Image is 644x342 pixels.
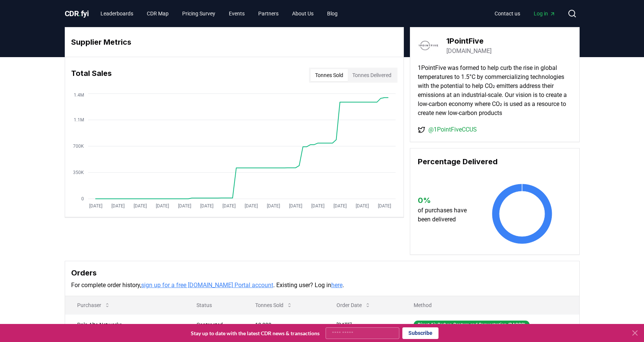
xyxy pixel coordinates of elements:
h3: Total Sales [71,68,112,83]
a: Blog [321,7,344,20]
tspan: 1.1M [74,117,84,123]
tspan: [DATE] [89,203,102,209]
a: CDR.fyi [65,8,89,19]
td: 10,000 [243,314,324,335]
tspan: [DATE] [378,203,391,209]
h3: 0 % [418,195,474,206]
p: of purchases have been delivered [418,206,474,224]
tspan: [DATE] [155,203,169,209]
h3: Percentage Delivered [418,156,572,167]
span: Log in [534,10,556,17]
tspan: [DATE] [244,203,257,209]
tspan: [DATE] [111,203,124,209]
a: here [331,281,343,289]
tspan: 700K [73,144,84,149]
div: Contracted [196,321,237,328]
tspan: [DATE] [133,203,146,209]
a: About Us [286,7,320,20]
td: Palo Alto Networks [65,314,185,335]
div: Direct Air Carbon Capture and Sequestration (DACCS) [414,321,530,329]
h3: Orders [71,267,573,278]
tspan: [DATE] [311,203,324,209]
a: [DOMAIN_NAME] [446,47,492,56]
button: Purchaser [71,298,116,313]
a: Contact us [489,7,526,20]
a: Events [223,7,251,20]
tspan: [DATE] [289,203,302,209]
tspan: [DATE] [200,203,213,209]
button: Order Date [330,298,377,313]
a: Partners [252,7,285,20]
td: [DATE] [324,314,402,335]
tspan: [DATE] [178,203,191,209]
a: Pricing Survey [176,7,221,20]
a: Leaderboards [94,7,139,20]
tspan: 0 [81,196,84,201]
button: Tonnes Delivered [348,69,396,81]
tspan: [DATE] [355,203,368,209]
p: Method [408,301,573,309]
a: Log in [528,7,562,20]
p: For complete order history, . Existing user? Log in . [71,281,573,290]
button: Tonnes Sold [311,69,348,81]
tspan: [DATE] [333,203,346,209]
nav: Main [94,7,344,20]
button: Tonnes Sold [249,298,298,313]
tspan: [DATE] [222,203,235,209]
a: sign up for a free [DOMAIN_NAME] Portal account [141,281,273,289]
h3: 1PointFive [446,35,492,47]
p: 1PointFive was formed to help curb the rise in global temperatures to 1.5°C by commercializing te... [418,64,572,118]
tspan: [DATE] [266,203,280,209]
nav: Main [489,7,562,20]
span: CDR fyi [65,9,89,18]
a: @1PointFiveCCUS [428,125,477,134]
tspan: 1.4M [74,92,84,98]
a: CDR Map [141,7,175,20]
p: Status [190,301,237,309]
tspan: 350K [73,170,84,175]
h3: Supplier Metrics [71,36,397,48]
img: 1PointFive-logo [418,35,439,56]
span: . [79,9,81,18]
